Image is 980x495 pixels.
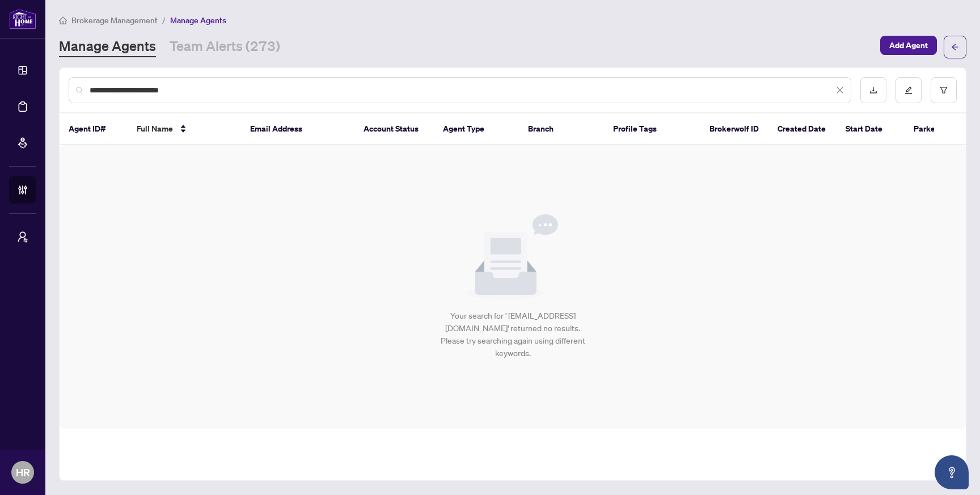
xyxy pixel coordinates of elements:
[71,15,158,26] span: Brokerage Management
[935,455,969,489] button: Open asap
[59,37,156,57] a: Manage Agents
[905,86,913,94] span: edit
[604,113,700,145] th: Profile Tags
[931,77,957,103] button: filter
[137,122,173,135] span: Full Name
[241,113,354,145] th: Email Address
[467,214,558,301] img: Null State Icon
[768,113,837,145] th: Created Date
[170,15,226,26] span: Manage Agents
[895,77,922,103] button: edit
[162,14,166,27] li: /
[869,86,877,94] span: download
[889,36,928,54] span: Add Agent
[951,43,959,51] span: arrow-left
[17,231,28,243] span: user-switch
[128,113,241,145] th: Full Name
[700,113,768,145] th: Brokerwolf ID
[9,9,36,29] img: logo
[59,16,67,24] span: home
[436,310,590,359] div: Your search for ' [EMAIL_ADDRESS][DOMAIN_NAME]' returned no results. Please try searching again u...
[519,113,604,145] th: Branch
[170,37,280,57] a: Team Alerts (273)
[16,464,30,480] span: HR
[837,113,905,145] th: Start Date
[60,113,128,145] th: Agent ID#
[940,86,948,94] span: filter
[836,86,844,94] span: close
[434,113,519,145] th: Agent Type
[905,113,973,145] th: Parked Date
[880,36,937,55] button: Add Agent
[860,77,886,103] button: download
[354,113,434,145] th: Account Status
